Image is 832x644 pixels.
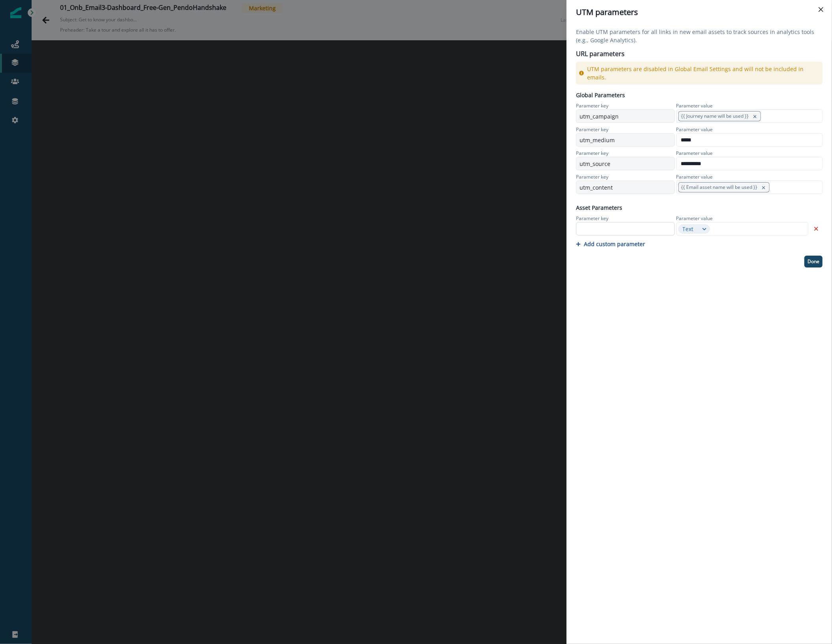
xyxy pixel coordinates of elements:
p: Enable UTM parameters for all links in new email assets to track sources in analytics tools (e.g.... [576,28,823,44]
p: Parameter key [576,102,608,109]
button: Close [815,3,827,16]
p: URL parameters [576,47,625,58]
button: Done [804,256,823,267]
p: utm_content [580,183,613,192]
p: utm_medium [580,136,615,144]
span: {{ Email asset name will be used }} [681,184,758,190]
p: Parameter key [576,150,608,157]
p: Parameter value [676,126,713,133]
p: Parameter key [576,126,608,133]
p: Asset Parameters [576,203,622,212]
button: remove-button [761,185,766,190]
p: Parameter value [676,215,713,222]
button: Remove [810,223,823,235]
span: {{ Journey name will be used }} [681,113,749,119]
p: Parameter value [676,102,713,109]
p: utm_campaign [580,112,619,121]
p: Global Parameters [576,91,625,99]
p: Parameter key [576,215,608,222]
p: Parameter value [676,150,713,157]
p: Parameter value [676,173,713,181]
p: Add custom parameter [584,240,645,248]
div: Text [683,225,698,233]
p: utm_source [580,160,610,168]
p: Done [808,259,819,264]
button: Add custom parameter [576,239,645,249]
p: Parameter key [576,173,608,181]
p: UTM parameters are disabled in Global Email Settings and will not be included in emails. [587,65,819,81]
div: UTM parameters [576,6,823,18]
button: remove-button [752,114,758,119]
